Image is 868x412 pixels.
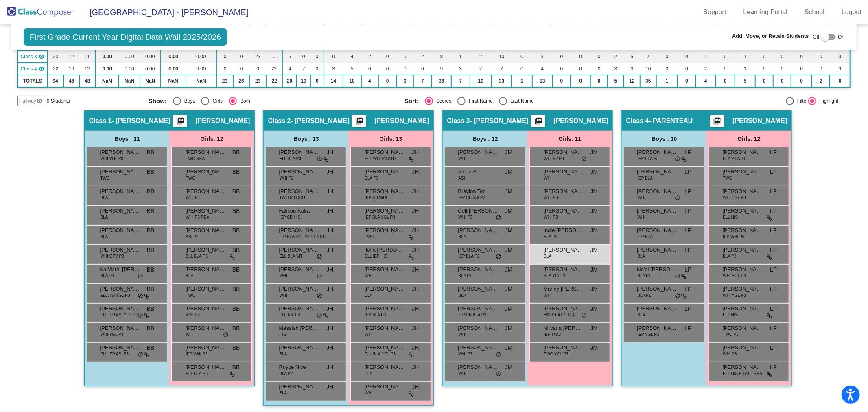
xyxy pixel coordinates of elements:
span: LP [770,168,777,176]
td: 14 [324,75,343,87]
td: 20 [282,75,297,87]
td: 3 [608,63,624,75]
td: 0 [716,63,735,75]
td: 0.00 [119,50,140,63]
td: 0 [378,75,397,87]
button: Print Students Details [173,115,187,127]
td: 0.00 [140,50,160,63]
span: ASI [458,175,465,181]
span: [PERSON_NAME] [100,226,140,234]
td: 0.00 [140,63,160,75]
span: [PERSON_NAME] [185,207,226,215]
span: BB [147,207,155,215]
span: [PERSON_NAME] [364,148,405,156]
div: Boys : 10 [622,131,706,147]
div: Filter [794,97,808,105]
td: 0 [791,63,812,75]
td: 0 [324,50,343,63]
td: 33 [492,75,512,87]
td: 0 [830,63,850,75]
span: LP [684,207,691,215]
td: 48 [80,75,95,87]
span: [PERSON_NAME] [364,207,405,215]
span: LP [770,207,777,215]
span: BB [232,148,240,157]
span: JH [326,168,333,176]
td: 23 [48,50,63,63]
mat-icon: visibility [38,53,45,60]
mat-icon: picture_as_pdf [713,117,722,128]
span: JM [505,226,513,235]
td: 0 [678,63,696,75]
span: WHI P2 [279,175,293,181]
td: 0 [310,50,324,63]
td: 23 [249,50,266,63]
td: 0 [553,75,571,87]
div: Boys : 13 [264,131,348,147]
td: 4 [361,75,378,87]
td: 1 [512,75,532,87]
td: 9 [432,63,451,75]
td: 7 [451,75,470,87]
div: Both [237,97,250,105]
a: Learning Portal [737,6,794,19]
span: 0 Students [47,97,70,105]
span: [PERSON_NAME] [100,148,140,156]
span: Indie [PERSON_NAME] [543,226,584,234]
span: IEP BLA [637,175,653,181]
span: LP [770,148,777,157]
span: [PERSON_NAME] [543,168,584,176]
span: BLA P3 [365,175,378,181]
td: 1 [735,63,755,75]
td: 0 [233,50,249,63]
td: 0.00 [186,50,216,63]
td: 6 [282,50,297,63]
span: [PERSON_NAME] [185,148,226,156]
span: TWO [186,175,195,181]
td: 2 [696,63,716,75]
td: 0 [413,63,432,75]
td: 2 [812,75,830,87]
div: Highlight [816,97,839,105]
td: 0 [249,63,266,75]
span: Class 1 [89,117,112,125]
span: JH [326,207,333,215]
td: 18 [343,75,361,87]
span: WHI P3 [544,214,558,220]
mat-icon: picture_as_pdf [354,117,364,128]
td: 13 [532,75,553,87]
span: Colt [PERSON_NAME] [458,207,498,215]
span: Add, Move, or Retain Students [732,32,809,40]
span: WHI [544,175,551,181]
span: do_not_disturb_alt [675,195,680,202]
td: 0 [773,50,791,63]
span: - [PERSON_NAME] [291,117,350,125]
span: BLA P1 ATD [723,156,745,162]
mat-radio-group: Select an option [404,97,654,105]
td: 0 [773,63,791,75]
span: [PERSON_NAME] [732,117,787,125]
span: WHI [637,195,645,201]
span: do_not_disturb_alt [496,215,501,221]
span: ELL WHI P3 ATD [365,156,396,162]
td: 8 [432,50,451,63]
span: [PERSON_NAME] [100,187,140,195]
span: JM [590,207,598,215]
span: LP [684,168,691,176]
span: JH [412,226,419,235]
td: 0 [830,75,850,87]
span: BB [147,148,155,157]
td: 0 [310,63,324,75]
td: 0 [553,63,571,75]
span: Class 4 [626,117,649,125]
td: 22 [266,75,282,87]
span: [PERSON_NAME] [185,226,226,234]
span: JM [505,148,513,157]
td: 0 [624,63,640,75]
span: IEP BLA P3 [637,156,658,162]
td: 35 [640,75,656,87]
span: [PERSON_NAME] [364,226,405,234]
td: 0.00 [160,63,186,75]
td: 0 [791,75,812,87]
span: TWO [100,175,109,181]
